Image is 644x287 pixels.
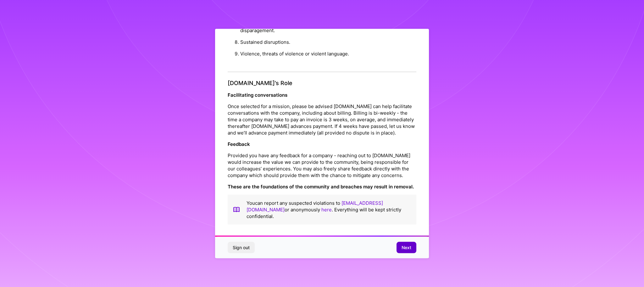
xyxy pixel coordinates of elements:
p: Once selected for a mission, please be advised [DOMAIN_NAME] can help facilitate conversations wi... [228,103,416,136]
li: Sustained disruptions. [240,36,416,48]
p: Provided you have any feedback for a company - reaching out to [DOMAIN_NAME] would increase the v... [228,152,416,178]
strong: These are the foundations of the community and breaches may result in removal. [228,183,414,189]
img: book icon [233,199,240,219]
a: here [321,206,332,212]
span: Sign out [233,244,250,251]
li: Violence, threats of violence or violent language. [240,48,416,60]
h4: [DOMAIN_NAME]’s Role [228,80,416,87]
strong: Feedback [228,141,250,147]
a: [EMAIL_ADDRESS][DOMAIN_NAME] [247,200,383,212]
p: You can report any suspected violations to or anonymously . Everything will be kept strictly conf... [247,199,411,219]
button: Sign out [228,242,255,253]
button: Next [397,242,416,253]
span: Next [402,244,411,251]
strong: Facilitating conversations [228,92,287,98]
